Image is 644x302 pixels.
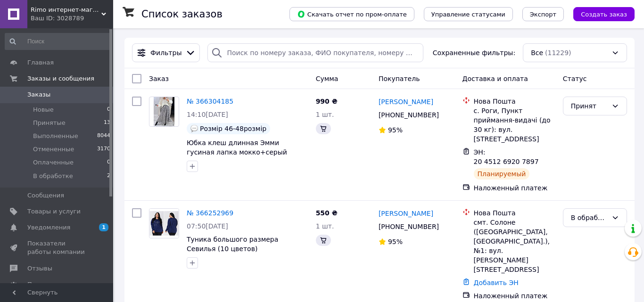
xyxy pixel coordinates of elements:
[27,74,94,83] span: Заказы и сообщения
[379,75,420,82] span: Покупатель
[571,101,608,111] div: Принят
[187,222,228,230] span: 07:50[DATE]
[33,172,73,180] span: В обработке
[316,222,334,230] span: 1 шт.
[581,11,627,18] span: Создать заказ
[187,98,233,105] a: № 366304185
[187,111,228,118] span: 14:10[DATE]
[33,158,74,167] span: Оплаченные
[27,58,54,67] span: Главная
[107,106,110,114] span: 0
[107,158,110,167] span: 0
[316,98,338,105] span: 990 ₴
[150,48,182,57] span: Фильтры
[571,212,608,223] div: В обработке
[149,208,179,238] a: Фото товару
[190,125,198,132] img: :speech_balloon:
[207,43,423,62] input: Поиск по номеру заказа, ФИО покупателя, номеру телефона, Email, номеру накладной
[474,148,539,165] span: ЭН: 20 4512 6920 7897
[97,145,110,154] span: 3170
[27,207,81,216] span: Товары и услуги
[31,6,101,14] span: Rimo интернет-магазин одежды
[433,48,515,57] span: Сохраненные фильтры:
[530,11,556,18] span: Экспорт
[33,145,74,154] span: Отмененные
[388,126,403,134] span: 95%
[31,14,113,23] div: Ваш ID: 3028789
[379,111,439,119] span: [PHONE_NUMBER]
[99,223,108,231] span: 1
[379,97,433,106] a: [PERSON_NAME]
[27,239,87,256] span: Показатели работы компании
[316,111,334,118] span: 1 шт.
[149,97,179,127] a: Фото товару
[474,97,555,106] div: Нова Пошта
[474,183,555,193] div: Наложенный платеж
[379,209,433,218] a: [PERSON_NAME]
[563,75,587,82] span: Статус
[200,125,266,132] span: Розмір 46-48розмір
[379,223,439,230] span: [PHONE_NUMBER]
[5,33,111,50] input: Поиск
[187,209,233,217] a: № 366252969
[187,139,287,156] a: Юбка клеш длинная Эмми гусиная лапка мокко+серый
[149,75,169,82] span: Заказ
[474,279,519,286] a: Добавить ЭН
[388,238,403,245] span: 95%
[474,218,555,274] div: смт. Солоне ([GEOGRAPHIC_DATA], [GEOGRAPHIC_DATA].), №1: вул. [PERSON_NAME][STREET_ADDRESS]
[27,223,70,232] span: Уведомления
[33,132,78,140] span: Выполненные
[431,11,505,18] span: Управление статусами
[462,75,528,82] span: Доставка и оплата
[522,7,564,21] button: Экспорт
[27,191,64,200] span: Сообщения
[297,10,407,18] span: Скачать отчет по пром-оплате
[474,168,530,180] div: Планируемый
[573,7,635,21] button: Создать заказ
[424,7,513,21] button: Управление статусами
[104,119,110,127] span: 13
[97,132,110,140] span: 8044
[531,48,543,57] span: Все
[316,209,338,217] span: 550 ₴
[474,208,555,218] div: Нова Пошта
[33,119,66,127] span: Принятые
[107,172,110,180] span: 2
[33,106,54,114] span: Новые
[289,7,414,21] button: Скачать отчет по пром-оплате
[545,49,571,57] span: (11229)
[141,8,223,20] h1: Список заказов
[316,75,339,82] span: Сумма
[27,280,66,289] span: Покупатели
[149,209,179,238] img: Фото товару
[27,264,52,273] span: Отзывы
[187,236,278,253] a: Туника большого размера Севилья (10 цветов)
[564,10,635,17] a: Создать заказ
[27,90,50,99] span: Заказы
[474,106,555,144] div: с. Роги, Пункт приймання-видачі (до 30 кг): вул. [STREET_ADDRESS]
[474,291,555,301] div: Наложенный платеж
[154,97,174,126] img: Фото товару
